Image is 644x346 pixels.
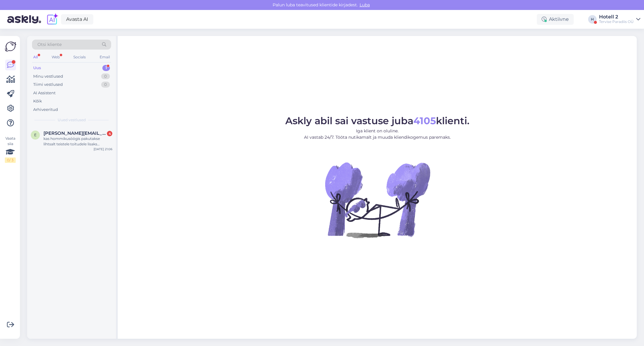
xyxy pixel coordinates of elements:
img: No Chat active [323,145,432,254]
span: Askly abil sai vastuse juba klienti. [285,115,469,127]
div: 0 [101,73,110,79]
div: 0 [101,82,110,88]
div: Web [50,53,61,61]
div: Arhiveeritud [33,107,58,113]
b: 4105 [413,115,436,127]
div: Uus [33,65,41,71]
div: Email [98,53,111,61]
div: Socials [72,53,87,61]
div: All [32,53,39,61]
div: 0 / 3 [5,157,16,163]
div: 4 [107,131,112,136]
div: Hotell 2 [599,15,634,19]
div: kas hommikusöögis pakutakse lihtsalt teistele toitudele lisaks pannkooke? jäi natuke arusaamatuks [43,136,112,147]
div: 1 [102,65,110,71]
div: H [588,15,597,24]
span: e [34,133,37,137]
div: Tervise Paradiis OÜ [599,19,634,24]
img: Askly Logo [5,41,16,52]
img: explore-ai [46,13,59,26]
p: Iga klient on oluline. AI vastab 24/7. Tööta nutikamalt ja muuda kliendikogemus paremaks. [285,128,469,141]
div: Kõik [33,98,42,104]
div: Aktiivne [537,14,574,25]
span: Uued vestlused [58,117,86,123]
span: evely.kangur@mail.ee [43,131,106,136]
div: Vaata siia [5,136,16,163]
a: Hotell 2Tervise Paradiis OÜ [599,15,640,24]
a: Avasta AI [61,14,93,24]
div: Tiimi vestlused [33,82,63,88]
div: [DATE] 21:06 [94,147,112,151]
div: AI Assistent [33,90,56,96]
span: Otsi kliente [37,41,62,48]
div: Minu vestlused [33,73,63,79]
span: Luba [358,2,372,8]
